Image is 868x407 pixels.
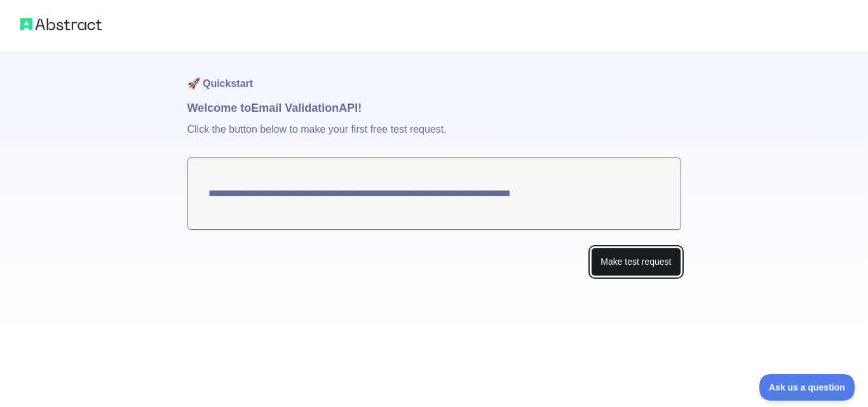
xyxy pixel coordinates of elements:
[591,248,681,276] button: Make test request
[187,99,681,117] h1: Welcome to Email Validation API!
[20,15,102,33] img: Abstract logo
[759,374,855,401] iframe: Toggle Customer Support
[187,51,681,99] h1: 🚀 Quickstart
[187,117,681,157] p: Click the button below to make your first free test request.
